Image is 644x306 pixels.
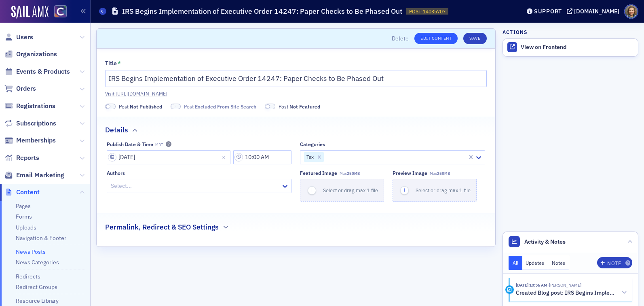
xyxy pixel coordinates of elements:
[503,28,528,36] h4: Actions
[4,67,70,76] a: Events & Products
[547,282,581,288] span: Lindsay Moore
[516,289,619,297] h5: Created Blog post: IRS Begins Implementation of Executive Order 14247: Paper Checks to Be Phased Out
[184,103,256,110] span: Post
[393,170,427,176] div: Preview image
[300,179,384,202] button: Select or drag max 1 file
[534,8,562,15] div: Support
[265,104,275,110] span: Not Featured
[195,103,256,110] span: Excluded From Site Search
[105,222,219,232] h2: Permalink, Redirect & SEO Settings
[16,259,59,266] a: News Categories
[16,248,46,255] a: News Posts
[597,257,632,268] button: Note
[516,282,547,288] time: 9/24/2025 10:56 AM
[130,103,162,110] span: Not Published
[105,125,128,135] h2: Details
[119,103,162,110] span: Post
[323,187,378,193] span: Select or drag max 1 file
[548,256,569,270] button: Notes
[122,6,402,16] h1: IRS Begins Implementation of Executive Order 14247: Paper Checks to Be Phased Out
[16,136,56,145] span: Memberships
[416,187,471,193] span: Select or drag max 1 file
[16,153,39,162] span: Reports
[4,136,56,145] a: Memberships
[107,141,153,147] div: Publish Date & Time
[4,119,56,128] a: Subscriptions
[16,67,70,76] span: Events & Products
[607,261,621,266] div: Note
[16,273,40,280] a: Redirects
[16,33,33,42] span: Users
[567,8,622,14] button: [DOMAIN_NAME]
[509,256,522,270] button: All
[503,39,638,56] a: View on Frontend
[430,171,450,176] span: Max
[521,44,634,51] div: View on Frontend
[505,285,514,294] div: Activity
[16,297,59,304] a: Resource Library
[54,5,67,18] img: SailAMX
[300,141,325,147] div: Categories
[463,33,486,44] button: Save
[49,5,67,19] a: View Homepage
[220,150,230,164] button: Close
[16,213,32,220] a: Forms
[16,283,57,291] a: Redirect Groups
[16,102,55,110] span: Registrations
[392,34,409,43] button: Delete
[340,171,360,176] span: Max
[315,152,324,162] div: Remove Tax
[107,170,125,176] div: Authors
[16,119,56,128] span: Subscriptions
[4,171,64,180] a: Email Marketing
[279,103,320,110] span: Post
[16,202,31,210] a: Pages
[409,8,446,15] span: POST-14035707
[289,103,320,110] span: Not Featured
[524,238,566,246] span: Activity & Notes
[414,33,458,44] a: Edit Content
[347,171,360,176] span: 250MB
[300,170,337,176] div: Featured Image
[16,171,64,180] span: Email Marketing
[107,150,230,164] input: MM/DD/YYYY
[16,224,36,231] a: Uploads
[4,188,40,197] a: Content
[118,60,121,66] abbr: This field is required
[624,4,638,19] span: Profile
[105,104,116,110] span: Not Published
[4,84,36,93] a: Orders
[16,50,57,59] span: Organizations
[233,150,292,164] input: 00:00 AM
[16,188,40,197] span: Content
[437,171,450,176] span: 250MB
[304,152,315,162] div: Tax
[4,102,55,110] a: Registrations
[105,90,487,97] a: Visit [URL][DOMAIN_NAME]
[516,289,627,297] button: Created Blog post: IRS Begins Implementation of Executive Order 14247: Paper Checks to Be Phased Out
[11,6,49,19] img: SailAMX
[105,60,117,67] div: Title
[522,256,549,270] button: Updates
[4,153,39,162] a: Reports
[171,104,181,110] span: Excluded From Site Search
[16,234,66,242] a: Navigation & Footer
[16,84,36,93] span: Orders
[574,8,619,15] div: [DOMAIN_NAME]
[4,33,33,42] a: Users
[393,179,477,202] button: Select or drag max 1 file
[4,50,57,59] a: Organizations
[155,142,163,147] span: MDT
